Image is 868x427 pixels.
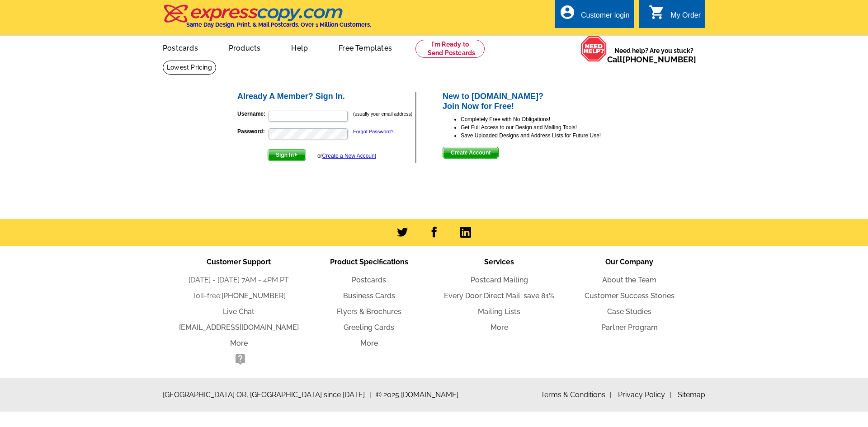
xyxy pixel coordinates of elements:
a: Postcards [148,37,212,58]
i: shopping_cart [649,4,665,20]
span: Our Company [605,258,653,266]
a: [PHONE_NUMBER] [222,291,286,300]
span: Services [484,258,514,266]
img: help [580,36,607,62]
span: Customer Support [207,258,271,266]
li: Completely Free with No Obligations! [461,115,632,123]
i: account_circle [559,4,576,20]
a: Flyers & Brochures [337,307,401,316]
a: account_circle Customer login [559,10,630,21]
h4: Same Day Design, Print, & Mail Postcards. Over 1 Million Customers. [186,21,371,28]
div: or [317,152,376,160]
a: Create a New Account [322,153,376,159]
a: Mailing Lists [478,307,520,316]
a: [EMAIL_ADDRESS][DOMAIN_NAME] [179,323,299,332]
a: Same Day Design, Print, & Mail Postcards. Over 1 Million Customers. [163,11,371,28]
div: My Order [670,11,701,24]
span: Sign In [268,150,306,160]
a: Business Cards [343,291,395,300]
span: Call [607,55,696,64]
a: Postcard Mailing [471,276,528,284]
a: Free Templates [324,37,406,58]
a: About the Team [602,276,656,284]
span: Need help? Are you stuck? [607,46,701,64]
a: More [360,339,378,347]
a: Postcards [352,276,386,284]
span: [GEOGRAPHIC_DATA] OR, [GEOGRAPHIC_DATA] since [DATE] [163,389,371,400]
h2: Already A Member? Sign In. [237,92,415,102]
a: shopping_cart My Order [649,10,701,21]
li: Toll-free: [174,291,304,301]
a: More [230,339,248,347]
a: Case Studies [607,307,651,316]
a: Help [277,37,322,58]
a: Products [214,37,275,58]
button: Create Account [443,147,499,159]
li: [DATE] - [DATE] 7AM - 4PM PT [174,275,304,286]
a: Partner Program [601,323,658,332]
a: Forgot Password? [353,129,393,134]
div: Customer login [581,11,630,24]
button: Sign In [268,149,306,161]
span: © 2025 [DOMAIN_NAME] [376,389,458,400]
a: Greeting Cards [344,323,394,332]
span: Product Specifications [330,258,408,266]
a: More [491,323,508,332]
small: (usually your email address) [353,111,412,117]
a: Sitemap [678,390,705,399]
li: Get Full Access to our Design and Mailing Tools! [461,123,632,131]
li: Save Uploaded Designs and Address Lists for Future Use! [461,131,632,140]
a: Terms & Conditions [541,390,612,399]
a: Live Chat [223,307,255,316]
a: Customer Success Stories [585,291,675,300]
h2: New to [DOMAIN_NAME]? Join Now for Free! [443,92,632,111]
a: Every Door Direct Mail: save 81% [444,291,554,300]
img: button-next-arrow-white.png [294,153,298,157]
a: [PHONE_NUMBER] [623,55,696,64]
label: Password: [237,127,268,136]
span: Create Account [443,147,498,158]
label: Username: [237,110,268,118]
a: Privacy Policy [618,390,671,399]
